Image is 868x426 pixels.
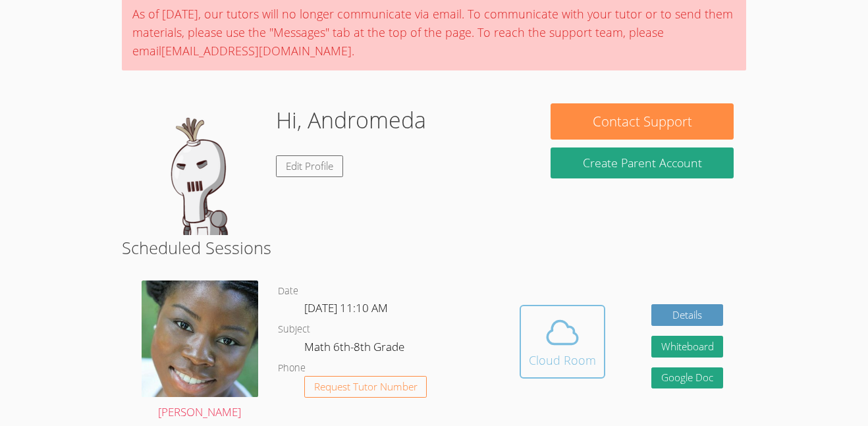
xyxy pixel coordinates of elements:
img: default.png [134,103,265,235]
dt: Phone [278,360,306,377]
img: 1000004422.jpg [142,280,258,397]
h1: Hi, Andromeda [276,103,426,137]
button: Whiteboard [651,336,724,358]
a: Edit Profile [276,155,343,177]
button: Request Tutor Number [304,376,427,398]
dt: Date [278,283,298,300]
a: Details [651,304,724,326]
button: Create Parent Account [551,147,734,178]
button: Contact Support [551,103,734,140]
a: [PERSON_NAME] [142,280,258,422]
h2: Scheduled Sessions [122,235,747,260]
dt: Subject [278,321,310,338]
div: Cloud Room [529,351,596,369]
a: Google Doc [651,367,724,389]
span: [DATE] 11:10 AM [304,300,388,315]
button: Cloud Room [520,305,605,379]
span: Request Tutor Number [314,382,418,392]
dd: Math 6th-8th Grade [304,338,407,360]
